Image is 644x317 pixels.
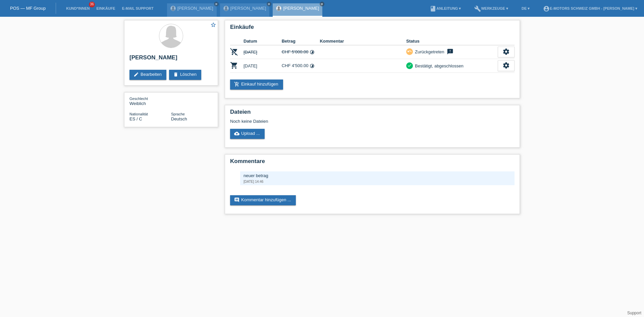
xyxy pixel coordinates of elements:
i: check [407,63,412,68]
a: close [267,2,271,6]
a: Einkäufe [93,6,118,10]
span: Geschlecht [129,97,148,101]
div: Weiblich [129,96,171,106]
a: commentKommentar hinzufügen ... [230,195,296,205]
a: [PERSON_NAME] [230,6,266,11]
i: undo [407,49,412,54]
div: Noch keine Dateien [230,119,435,124]
i: add_shopping_cart [234,82,239,87]
a: bookAnleitung ▾ [426,6,464,10]
i: star_border [210,22,216,28]
i: book [430,5,436,12]
a: star_border [210,22,216,29]
th: Datum [244,37,282,45]
h2: [PERSON_NAME] [129,54,213,64]
span: 36 [89,2,95,7]
a: cloud_uploadUpload ... [230,129,265,139]
i: POSP00026075 [230,61,238,69]
th: Betrag [282,37,320,45]
h2: Einkäufe [230,24,515,34]
i: account_circle [543,5,550,12]
span: Nationalität [129,112,148,116]
span: Sprache [171,112,185,116]
div: neuer betrag [244,173,511,178]
a: Support [627,311,641,315]
th: Status [406,37,498,45]
h2: Dateien [230,109,515,119]
i: POSP00026072 [230,48,238,56]
h2: Kommentare [230,158,515,168]
a: Kund*innen [63,6,93,10]
a: editBearbeiten [129,70,166,80]
a: close [320,2,324,6]
span: Deutsch [171,116,187,121]
a: account_circleE-Motors Schweiz GmbH - [PERSON_NAME] ▾ [540,6,641,10]
div: Zurückgetreten [413,48,444,55]
a: POS — MF Group [10,6,46,11]
i: 24 Raten [310,50,315,55]
td: [DATE] [244,45,282,59]
a: add_shopping_cartEinkauf hinzufügen [230,80,283,90]
a: buildWerkzeuge ▾ [471,6,512,10]
i: close [215,2,218,6]
i: cloud_upload [234,131,239,136]
i: close [267,2,271,6]
a: deleteLöschen [169,70,201,80]
span: Spanien / C / 16.11.1992 [129,116,142,121]
td: [DATE] [244,59,282,73]
a: close [214,2,219,6]
td: CHF 4'500.00 [282,59,320,73]
i: close [320,2,324,6]
div: Bestätigt, abgeschlossen [413,62,464,69]
i: comment [234,197,239,203]
a: [PERSON_NAME] [177,6,213,11]
i: edit [133,72,139,77]
td: CHF 5'000.00 [282,45,320,59]
i: feedback [446,48,454,55]
i: settings [502,48,510,55]
a: [PERSON_NAME] [283,6,319,11]
div: [DATE] 14:46 [244,180,511,183]
i: settings [502,62,510,69]
a: DE ▾ [518,6,533,10]
i: delete [173,72,178,77]
i: build [474,5,481,12]
th: Kommentar [320,37,406,45]
a: E-Mail Support [119,6,157,10]
i: 24 Raten [310,63,315,68]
